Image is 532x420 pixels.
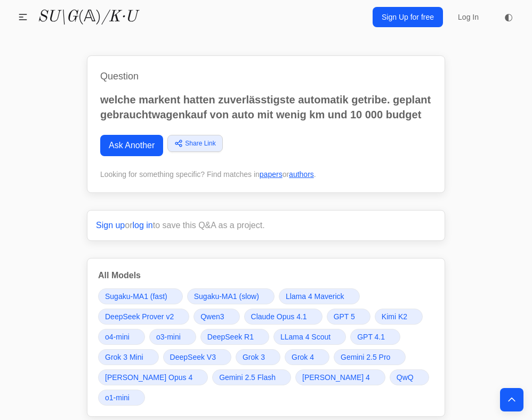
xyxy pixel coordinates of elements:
span: Share Link [185,139,215,148]
span: Grok 4 [292,352,314,362]
a: DeepSeek V3 [163,349,231,365]
span: [PERSON_NAME] 4 [302,372,370,383]
span: Llama 4 Maverick [286,291,344,302]
a: QwQ [390,369,429,385]
a: Sugaku-MA1 (fast) [98,288,183,304]
button: Back to top [500,388,523,411]
span: Grok 3 Mini [105,352,143,362]
h1: Question [100,69,432,84]
i: SU\G [37,9,78,25]
a: SU\G(𝔸)/K·U [37,7,137,27]
a: o4-mini [98,329,145,345]
a: GPT 4.1 [350,329,400,345]
a: o1-mini [98,390,145,406]
span: Claude Opus 4.1 [251,311,307,322]
p: welche markent hatten zuverlässtigste automatik getribe. geplant gebrauchtwagenkauf von auto mit ... [100,92,432,122]
a: Sign Up for free [373,7,443,27]
div: Looking for something specific? Find matches in or . [100,169,432,180]
span: Qwen3 [200,311,224,322]
span: LLama 4 Scout [280,332,331,342]
a: Grok 4 [285,349,329,365]
h3: All Models [98,269,434,282]
span: DeepSeek R1 [207,332,254,342]
a: Grok 3 [236,349,280,365]
button: ◐ [498,6,519,28]
span: Gemini 2.5 Flash [219,372,276,383]
a: Ask Another [100,135,163,156]
a: DeepSeek R1 [200,329,269,345]
span: Sugaku-MA1 (slow) [194,291,259,302]
a: Qwen3 [194,309,239,325]
a: Gemini 2.5 Pro [334,349,406,365]
a: Sugaku-MA1 (slow) [187,288,275,304]
a: Llama 4 Maverick [279,288,360,304]
span: o3-mini [156,332,181,342]
span: GPT 5 [334,311,355,322]
span: [PERSON_NAME] Opus 4 [105,372,192,383]
i: /K·U [101,9,137,25]
a: [PERSON_NAME] 4 [295,369,385,385]
a: Gemini 2.5 Flash [212,369,291,385]
a: Claude Opus 4.1 [244,309,323,325]
a: Grok 3 Mini [98,349,159,365]
a: Log In [452,7,485,27]
a: LLama 4 Scout [273,329,346,345]
p: or to save this Q&A as a project. [96,219,436,232]
a: o3-mini [149,329,196,345]
span: DeepSeek V3 [170,352,216,362]
a: Sign up [96,221,125,230]
a: DeepSeek Prover v2 [98,309,189,325]
span: Grok 3 [243,352,265,362]
a: [PERSON_NAME] Opus 4 [98,369,208,385]
span: Gemini 2.5 Pro [341,352,390,362]
span: Sugaku-MA1 (fast) [105,291,167,302]
a: log in [133,221,153,230]
span: QwQ [397,372,414,383]
a: Kimi K2 [375,309,423,325]
span: Kimi K2 [382,311,407,322]
span: o1-mini [105,392,130,403]
a: papers [260,170,283,179]
a: authors [289,170,314,179]
a: GPT 5 [327,309,370,325]
span: o4-mini [105,332,130,342]
span: ◐ [504,12,513,22]
span: DeepSeek Prover v2 [105,311,174,322]
span: GPT 4.1 [357,332,385,342]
